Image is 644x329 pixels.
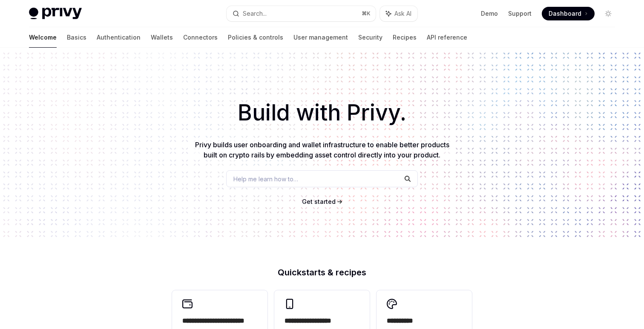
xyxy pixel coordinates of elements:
h1: Build with Privy. [14,96,630,129]
a: Basics [67,27,86,48]
button: Search...⌘K [227,6,376,21]
span: Ask AI [394,9,411,18]
a: API reference [427,27,467,48]
a: Welcome [29,27,57,48]
a: Policies & controls [228,27,283,48]
a: Support [508,9,532,18]
a: Recipes [393,27,417,48]
a: Get started [302,197,336,206]
a: Connectors [183,27,218,48]
span: Help me learn how to… [233,175,298,183]
a: Dashboard [542,7,595,20]
span: Privy builds user onboarding and wallet infrastructure to enable better products built on crypto ... [195,140,449,159]
a: Authentication [97,27,141,48]
img: light logo [29,8,82,20]
button: Ask AI [380,6,417,21]
span: Get started [302,198,336,205]
a: Demo [481,9,498,18]
a: User management [293,27,348,48]
h2: Quickstarts & recipes [172,268,472,277]
div: Search... [243,9,267,19]
a: Security [358,27,382,48]
span: ⌘ K [362,10,371,17]
a: Wallets [151,27,173,48]
span: Dashboard [549,9,581,18]
button: Toggle dark mode [601,7,615,20]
